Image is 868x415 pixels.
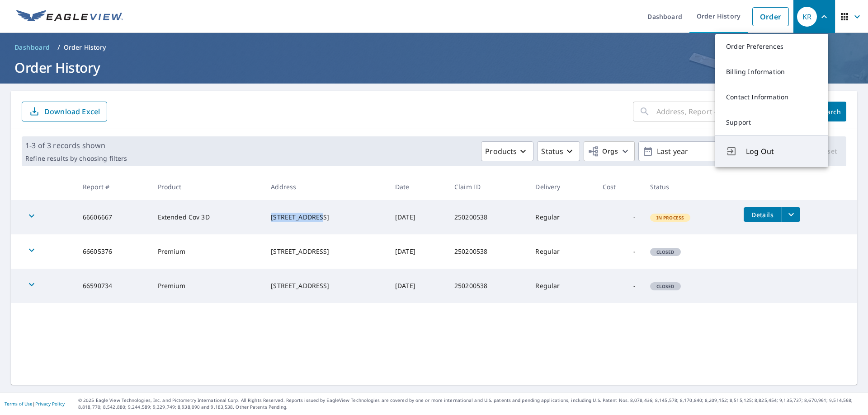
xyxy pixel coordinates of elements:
button: detailsBtn-66606667 [744,207,782,222]
td: 66605376 [75,234,151,269]
input: Address, Report #, Claim ID, etc. [656,99,807,124]
button: Download Excel [22,102,107,121]
td: 250200538 [447,234,528,269]
span: In Process [651,214,690,221]
nav: breadcrumb [11,40,857,55]
td: 250200538 [447,269,528,303]
div: [STREET_ADDRESS] [271,281,381,290]
td: 66590734 [75,269,151,303]
span: Details [749,210,776,219]
p: Last year [653,144,759,159]
button: Last year [638,141,774,161]
td: 66606667 [75,200,151,234]
span: Search [821,107,839,116]
div: KR [797,7,817,27]
a: Contact Information [715,84,828,110]
div: [STREET_ADDRESS] [271,213,381,222]
li: / [57,42,60,53]
button: filesDropdownBtn-66606667 [782,207,800,222]
td: - [595,234,643,269]
th: Product [151,173,264,200]
a: Terms of Use [5,401,33,407]
th: Report # [75,173,151,200]
td: Regular [528,200,595,234]
td: Regular [528,269,595,303]
th: Delivery [528,173,595,200]
td: - [595,269,643,303]
span: Closed [651,283,680,289]
p: Products [485,146,517,157]
th: Cost [595,173,643,200]
p: Download Excel [44,107,100,117]
div: [STREET_ADDRESS] [271,247,381,256]
a: Billing Information [715,59,828,84]
h1: Order History [11,58,857,77]
p: Order History [64,43,106,52]
button: Orgs [584,141,635,161]
th: Date [388,173,447,200]
a: Order Preferences [715,34,828,59]
span: Dashboard [14,43,50,52]
button: Status [537,141,580,161]
td: Regular [528,234,595,269]
a: Dashboard [11,40,54,55]
a: Privacy Policy [35,401,65,407]
td: - [595,200,643,234]
td: [DATE] [388,269,447,303]
th: Status [643,173,736,200]
th: Address [264,173,388,200]
span: Closed [651,249,680,255]
p: © 2025 Eagle View Technologies, Inc. and Pictometry International Corp. All Rights Reserved. Repo... [78,397,863,410]
td: Extended Cov 3D [151,200,264,234]
img: EV Logo [16,10,123,23]
span: Orgs [588,146,618,157]
td: [DATE] [388,234,447,269]
button: Search [814,102,846,121]
button: Log Out [715,135,828,167]
p: | [5,401,65,406]
a: Support [715,110,828,135]
p: 1-3 of 3 records shown [25,140,127,151]
span: Log Out [746,146,817,157]
th: Claim ID [447,173,528,200]
p: Status [541,146,563,157]
a: Order [752,7,789,26]
td: 250200538 [447,200,528,234]
td: Premium [151,269,264,303]
td: [DATE] [388,200,447,234]
p: Refine results by choosing filters [25,154,127,163]
td: Premium [151,234,264,269]
button: Products [481,141,533,161]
